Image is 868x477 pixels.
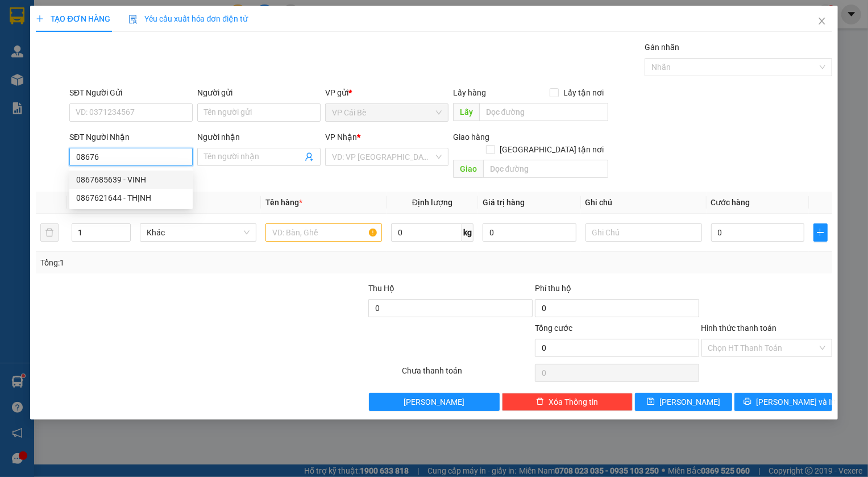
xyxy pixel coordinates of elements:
label: Hình thức thanh toán [701,323,777,333]
span: kg [462,223,474,242]
span: [GEOGRAPHIC_DATA] tận nơi [495,143,608,156]
div: Phí thu hộ [535,282,699,299]
div: VP gửi [325,86,448,99]
button: Close [806,6,838,38]
span: Lấy [453,103,479,121]
div: Chưa thanh toán [401,364,534,384]
span: Cước hàng [711,198,750,207]
span: [PERSON_NAME] và In [756,396,836,408]
div: SĐT Người Gửi [69,86,193,99]
div: 0867685639 - VINH [69,171,193,189]
span: plus [814,228,827,237]
label: Gán nhãn [645,43,679,52]
span: Thu Hộ [368,284,394,293]
div: Tổng: 1 [40,256,335,269]
span: user-add [305,152,314,161]
span: [PERSON_NAME] [659,396,720,408]
span: save [647,397,655,407]
img: icon [128,15,138,24]
span: Lấy hàng [453,88,486,97]
div: Người gửi [197,86,321,99]
span: Định lượng [412,198,452,207]
th: Ghi chú [581,192,707,214]
button: delete [40,223,59,242]
input: Dọc đường [483,160,608,178]
button: deleteXóa Thông tin [502,393,633,411]
div: 0867685639 - VINH [76,173,186,186]
span: delete [536,397,544,407]
span: Khác [147,224,250,241]
input: Ghi Chú [585,223,702,242]
span: printer [744,397,751,407]
div: 0867621644 - THỊNH [69,189,193,207]
input: VD: Bàn, Ghế [265,223,382,242]
span: VP Cái Bè [332,104,442,121]
span: close [817,16,827,26]
button: save[PERSON_NAME] [635,393,733,411]
span: Giao [453,160,483,178]
div: SĐT Người Nhận [69,131,193,143]
span: TẠO ĐƠN HÀNG [36,14,110,23]
button: plus [813,223,827,242]
span: [PERSON_NAME] [404,396,464,408]
input: 0 [483,223,576,242]
div: Người nhận [197,131,321,143]
button: printer[PERSON_NAME] và In [734,393,832,411]
span: Tên hàng [265,198,302,207]
input: Dọc đường [479,103,608,121]
span: Lấy tận nơi [559,86,608,99]
span: Giá trị hàng [483,198,525,207]
span: Giao hàng [453,132,489,142]
button: [PERSON_NAME] [369,393,500,411]
span: Xóa Thông tin [549,396,598,408]
span: plus [36,15,44,23]
div: 0867621644 - THỊNH [76,192,186,204]
span: Yêu cầu xuất hóa đơn điện tử [128,14,248,23]
span: Tổng cước [535,323,572,333]
span: VP Nhận [325,132,357,142]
